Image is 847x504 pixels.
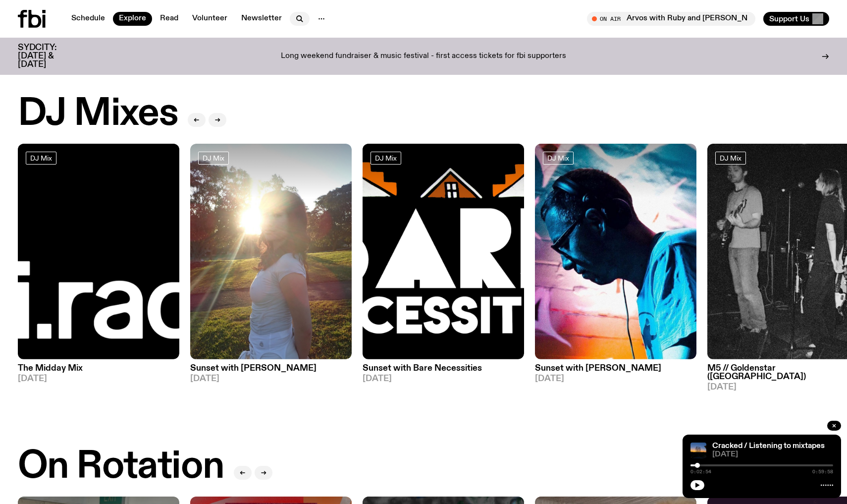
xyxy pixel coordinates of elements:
[547,154,569,162] span: DJ Mix
[363,144,524,359] img: Bare Necessities
[190,359,352,383] a: Sunset with [PERSON_NAME][DATE]
[535,359,696,383] a: Sunset with [PERSON_NAME][DATE]
[26,152,56,165] a: DJ Mix
[712,442,825,450] a: Cracked / Listening to mixtapes
[715,152,746,165] a: DJ Mix
[18,95,178,133] h2: DJ Mixes
[720,154,741,162] span: DJ Mix
[18,44,81,69] h3: SYDCITY: [DATE] & [DATE]
[587,12,755,26] button: On AirArvos with Ruby and [PERSON_NAME]
[371,152,401,165] a: DJ Mix
[535,144,696,359] img: Simon Caldwell stands side on, looking downwards. He has headphones on. Behind him is a brightly ...
[690,469,711,474] span: 0:02:54
[30,154,52,162] span: DJ Mix
[186,12,233,26] a: Volunteer
[18,448,224,486] h2: On Rotation
[235,12,288,26] a: Newsletter
[203,154,224,162] span: DJ Mix
[812,469,833,474] span: 0:59:58
[363,364,524,373] h3: Sunset with Bare Necessities
[712,451,833,458] span: [DATE]
[535,375,696,383] span: [DATE]
[763,12,829,26] button: Support Us
[18,375,179,383] span: [DATE]
[18,364,179,373] h3: The Midday Mix
[154,12,184,26] a: Read
[198,152,229,165] a: DJ Mix
[18,359,179,383] a: The Midday Mix[DATE]
[113,12,152,26] a: Explore
[363,375,524,383] span: [DATE]
[375,154,397,162] span: DJ Mix
[190,364,352,373] h3: Sunset with [PERSON_NAME]
[363,359,524,383] a: Sunset with Bare Necessities[DATE]
[535,364,696,373] h3: Sunset with [PERSON_NAME]
[769,14,809,23] span: Support Us
[65,12,111,26] a: Schedule
[543,152,574,165] a: DJ Mix
[190,375,352,383] span: [DATE]
[281,52,566,61] p: Long weekend fundraiser & music festival - first access tickets for fbi supporters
